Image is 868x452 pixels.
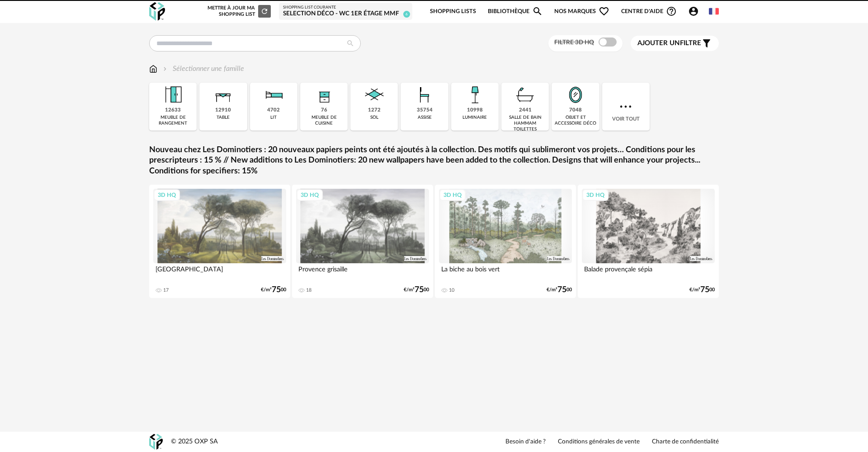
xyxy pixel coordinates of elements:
[211,83,236,107] img: Table.png
[701,38,712,49] span: Filter icon
[404,287,429,293] div: €/m² 00
[563,83,588,107] img: Miroir.png
[171,438,218,446] div: © 2025 OXP SA
[312,83,336,107] img: Rangement.png
[557,287,566,293] span: 75
[149,64,157,74] img: svg+xml;base64,PHN2ZyB3aWR0aD0iMTYiIGhlaWdodD0iMTciIHZpZXdCb3g9IjAgMCAxNiAxNyIgZmlsbD0ibm9uZSIgeG...
[296,263,429,281] div: Provence grisaille
[165,107,181,114] div: 12633
[283,10,408,18] div: Selection déco - WC 1er étage MMF
[149,145,719,177] a: Nouveau chez Les Dominotiers : 20 nouveaux papiers peints ont été ajoutés à la collection. Des mo...
[403,11,410,18] span: 6
[163,287,169,294] div: 17
[306,287,311,294] div: 18
[519,107,532,114] div: 2441
[152,115,194,126] div: meuble de rangement
[652,438,719,446] a: Charte de confidentialité
[462,83,487,107] img: Luminaire.png
[666,6,677,17] span: Help Circle Outline icon
[688,6,703,17] span: Account Circle icon
[418,115,432,121] div: assise
[217,115,230,121] div: table
[709,6,719,16] img: fr
[578,185,719,298] a: 3D HQ Balade provençale sépia €/m²7500
[618,98,634,115] img: more.7b13dc1.svg
[215,107,231,114] div: 12910
[462,115,487,121] div: luminaire
[505,438,546,446] a: Besoin d'aide ?
[415,287,424,293] span: 75
[599,6,609,17] span: Heart Outline icon
[270,115,277,121] div: lit
[149,185,290,298] a: 3D HQ [GEOGRAPHIC_DATA] 17 €/m²7500
[439,263,572,281] div: La biche au bois vert
[362,83,387,107] img: Sol.png
[554,39,594,46] span: Filtre 3D HQ
[504,115,546,132] div: salle de bain hammam toilettes
[449,287,454,294] div: 10
[558,438,640,446] a: Conditions générales de vente
[297,189,323,201] div: 3D HQ
[532,6,543,17] span: Magnify icon
[321,107,327,114] div: 76
[488,1,543,22] a: BibliothèqueMagnify icon
[631,36,719,51] button: Ajouter unfiltre Filter icon
[161,83,185,107] img: Meuble%20de%20rangement.png
[261,83,286,107] img: Literie.png
[637,40,680,47] span: Ajouter un
[439,189,466,201] div: 3D HQ
[430,1,476,22] a: Shopping Lists
[161,64,244,74] div: Sélectionner une famille
[554,1,609,22] span: Nos marques
[547,287,572,293] div: €/m² 00
[621,6,677,17] span: Centre d'aideHelp Circle Outline icon
[602,83,650,130] div: Voir tout
[554,115,596,126] div: objet et accessoire déco
[513,83,538,107] img: Salle%20de%20bain.png
[368,107,381,114] div: 1272
[161,64,169,74] img: svg+xml;base64,PHN2ZyB3aWR0aD0iMTYiIGhlaWdodD0iMTYiIHZpZXdCb3g9IjAgMCAxNiAxNiIgZmlsbD0ibm9uZSIgeG...
[435,185,576,298] a: 3D HQ La biche au bois vert 10 €/m²7500
[582,263,715,281] div: Balade provençale sépia
[688,6,699,17] span: Account Circle icon
[569,107,582,114] div: 7048
[370,115,378,121] div: sol
[206,5,271,18] div: Mettre à jour ma Shopping List
[412,83,437,107] img: Assise.png
[154,189,180,201] div: 3D HQ
[700,287,709,293] span: 75
[467,107,483,114] div: 10998
[637,39,701,48] span: filtre
[153,263,286,281] div: [GEOGRAPHIC_DATA]
[303,115,345,126] div: meuble de cuisine
[149,2,165,21] img: OXP
[260,9,269,14] span: Refresh icon
[261,287,286,293] div: €/m² 00
[283,5,408,18] a: Shopping List courante Selection déco - WC 1er étage MMF 6
[689,287,715,293] div: €/m² 00
[283,5,408,10] div: Shopping List courante
[582,189,609,201] div: 3D HQ
[149,434,163,450] img: OXP
[267,107,280,114] div: 4702
[272,287,281,293] span: 75
[292,185,433,298] a: 3D HQ Provence grisaille 18 €/m²7500
[417,107,433,114] div: 35754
